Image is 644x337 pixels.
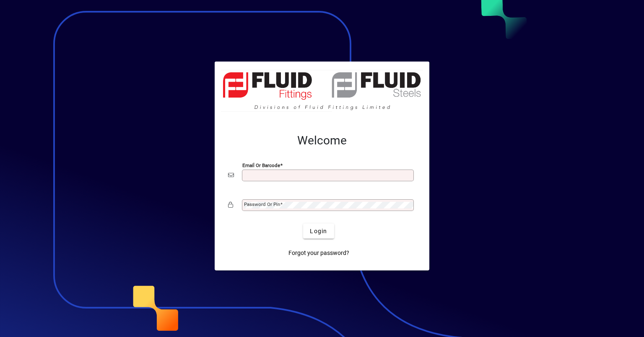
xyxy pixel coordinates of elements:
[310,227,327,236] span: Login
[244,201,280,207] mat-label: Password or Pin
[228,134,416,148] h2: Welcome
[288,249,349,257] span: Forgot your password?
[285,245,353,260] a: Forgot your password?
[242,162,280,168] mat-label: Email or Barcode
[303,224,334,239] button: Login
